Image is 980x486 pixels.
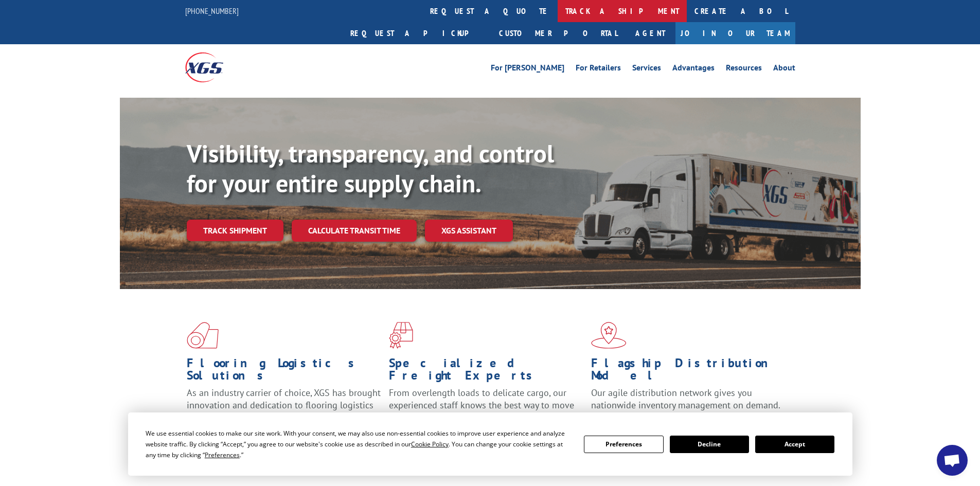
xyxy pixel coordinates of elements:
[670,436,749,453] button: Decline
[146,428,572,460] div: We use essential cookies to make our site work. With your consent, we may also use non-essential ...
[389,357,583,387] h1: Specialized Freight Experts
[491,64,564,75] a: For [PERSON_NAME]
[389,387,583,433] p: From overlength loads to delicate cargo, our experienced staff knows the best way to move your fr...
[187,220,283,241] a: Track shipment
[187,357,381,387] h1: Flooring Logistics Solutions
[937,445,968,476] div: Open chat
[591,322,627,349] img: xgs-icon-flagship-distribution-model-red
[773,64,795,75] a: About
[584,436,663,453] button: Preferences
[591,387,780,411] span: Our agile distribution network gives you nationwide inventory management on demand.
[591,357,786,387] h1: Flagship Distribution Model
[491,22,625,44] a: Customer Portal
[187,387,381,423] span: As an industry carrier of choice, XGS has brought innovation and dedication to flooring logistics...
[726,64,762,75] a: Resources
[187,322,219,349] img: xgs-icon-total-supply-chain-intelligence-red
[187,137,554,199] b: Visibility, transparency, and control for your entire supply chain.
[425,220,513,242] a: XGS ASSISTANT
[672,64,715,75] a: Advantages
[632,64,661,75] a: Services
[755,436,834,453] button: Accept
[411,440,449,448] span: Cookie Policy
[185,6,239,16] a: [PHONE_NUMBER]
[389,322,413,349] img: xgs-icon-focused-on-flooring-red
[625,22,675,44] a: Agent
[675,22,795,44] a: Join Our Team
[205,451,240,459] span: Preferences
[343,22,491,44] a: Request a pickup
[576,64,621,75] a: For Retailers
[128,412,852,476] div: Cookie Consent Prompt
[292,220,417,242] a: Calculate transit time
